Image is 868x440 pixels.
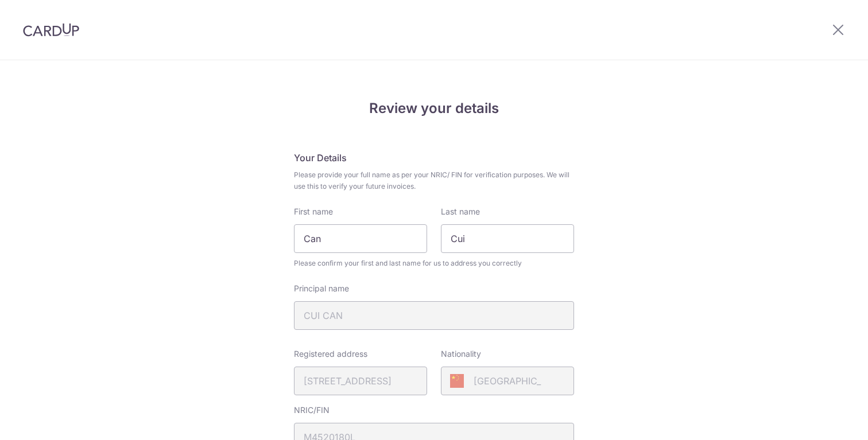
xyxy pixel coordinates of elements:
[294,348,367,360] label: Registered address
[294,206,333,217] label: First name
[23,23,79,37] img: CardUp
[294,151,574,165] h5: Your Details
[441,348,481,360] label: Nationality
[294,224,427,253] input: First Name
[294,283,349,294] label: Principal name
[294,404,330,416] label: NRIC/FIN
[294,98,574,119] h4: Review your details
[294,258,574,269] span: Please confirm your first and last name for us to address you correctly
[294,169,574,192] span: Please provide your full name as per your NRIC/ FIN for verification purposes. We will use this t...
[441,224,574,253] input: Last name
[441,206,480,217] label: Last name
